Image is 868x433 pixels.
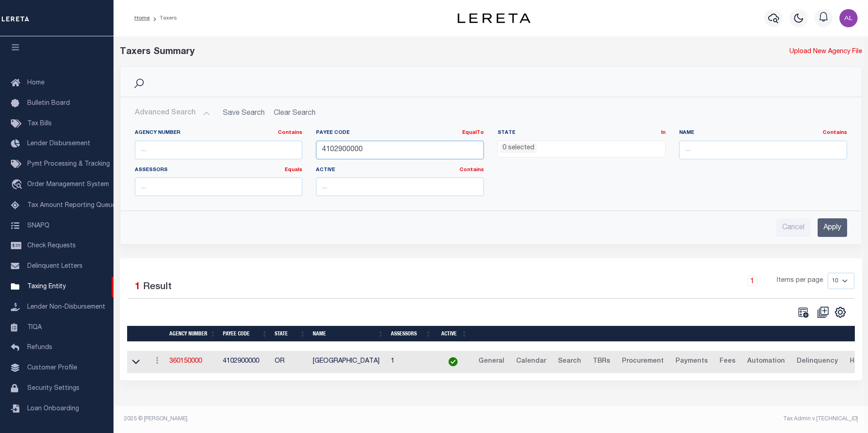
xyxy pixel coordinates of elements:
[271,326,309,342] th: State: activate to sort column ascending
[27,324,42,330] span: TIQA
[661,130,666,135] a: In
[316,141,484,159] input: ...
[715,354,740,369] a: Fees
[27,121,52,127] span: Tax Bills
[134,15,150,21] a: Home
[316,177,484,196] input: ...
[818,218,847,237] input: Apply
[169,358,202,364] a: 360150000
[219,351,271,373] td: 4102900000
[27,222,49,229] span: SNAPQ
[27,263,83,270] span: Delinquent Letters
[27,182,109,188] span: Order Management System
[671,354,712,369] a: Payments
[27,243,76,249] span: Check Requests
[150,14,177,22] li: Taxers
[117,415,491,423] div: 2025 © [PERSON_NAME].
[27,80,44,86] span: Home
[27,202,116,209] span: Tax Amount Reporting Queue
[618,354,668,369] a: Procurement
[27,385,79,392] span: Security Settings
[387,351,435,373] td: 1
[271,351,309,373] td: OR
[474,354,508,369] a: General
[309,351,387,373] td: [GEOGRAPHIC_DATA]
[498,129,666,137] label: State
[135,104,210,122] button: Advanced Search
[554,354,585,369] a: Search
[135,282,140,292] span: 1
[219,326,271,342] th: Payee Code: activate to sort column ascending
[27,100,70,107] span: Bulletin Board
[27,406,79,412] span: Loan Onboarding
[823,130,847,135] a: Contains
[166,326,219,342] th: Agency Number: activate to sort column ascending
[278,130,302,135] a: Contains
[679,141,847,159] input: ...
[387,326,435,342] th: Assessors: activate to sort column ascending
[27,284,66,290] span: Taxing Entity
[776,218,810,237] input: Cancel
[449,357,458,366] img: check-icon-green.svg
[309,326,387,342] th: Name: activate to sort column ascending
[285,167,302,172] a: Equals
[435,326,471,342] th: Active: activate to sort column ascending
[777,276,823,286] span: Items per page
[679,129,847,137] label: Name
[27,344,52,351] span: Refunds
[500,143,537,153] li: 0 selected
[27,304,105,310] span: Lender Non-Disbursement
[498,415,858,423] div: Tax Admin v.[TECHNICAL_ID]
[11,179,25,191] i: travel_explore
[743,354,789,369] a: Automation
[789,47,862,57] a: Upload New Agency File
[135,177,303,196] input: ...
[135,141,303,159] input: ...
[316,129,484,137] label: Payee Code
[27,365,77,371] span: Customer Profile
[27,161,110,167] span: Pymt Processing & Tracking
[462,130,484,135] a: EqualTo
[589,354,614,369] a: TBRs
[143,280,172,295] label: Result
[135,129,303,137] label: Agency Number
[458,13,530,23] img: logo-dark.svg
[793,354,842,369] a: Delinquency
[27,141,90,147] span: Lender Disbursement
[747,276,757,286] a: 1
[316,167,484,174] label: Active
[135,167,303,174] label: Assessors
[120,45,673,59] div: Taxers Summary
[459,167,484,172] a: Contains
[839,9,858,27] img: svg+xml;base64,PHN2ZyB4bWxucz0iaHR0cDovL3d3dy53My5vcmcvMjAwMC9zdmciIHBvaW50ZXItZXZlbnRzPSJub25lIi...
[512,354,550,369] a: Calendar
